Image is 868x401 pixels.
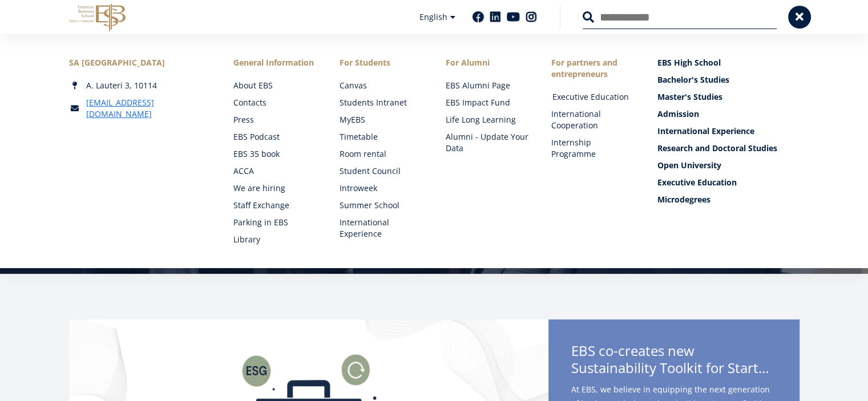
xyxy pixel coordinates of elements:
[571,359,777,376] span: Sustainability Toolkit for Startups
[69,80,211,91] div: A. Lauteri 3, 10114
[657,57,800,68] a: EBS High School
[526,11,537,23] a: Instagram
[69,57,211,68] div: SA [GEOGRAPHIC_DATA]
[233,57,317,68] span: General Information
[233,183,317,194] a: We are hiring
[446,80,529,91] a: EBS Alumni Page
[446,97,529,108] a: EBS Impact Fund
[233,148,317,160] a: EBS 35 book
[340,165,423,177] a: Student Council
[507,11,520,23] a: Youtube
[233,234,317,245] a: Library
[340,217,423,240] a: International Experience
[551,57,635,80] span: For partners and entrepreneurs
[473,11,484,23] a: Facebook
[233,97,317,108] a: Contacts
[657,194,800,205] a: Microdegrees
[490,11,501,23] a: Linkedin
[340,200,423,211] a: Summer School
[233,114,317,125] a: Press
[340,97,423,108] a: Students Intranet
[657,74,800,86] a: Bachelor's Studies
[340,80,423,91] a: Canvas
[340,131,423,143] a: Timetable
[657,160,800,171] a: Open University
[340,114,423,125] a: MyEBS
[233,131,317,143] a: EBS Podcast
[551,137,635,160] a: Internship Programme
[446,57,529,68] span: For Alumni
[340,183,423,194] a: Introweek
[340,57,423,68] a: For Students
[657,143,800,154] a: Research and Doctoral Studies
[446,131,529,154] a: Alumni - Update Your Data
[233,217,317,228] a: Parking in EBS
[657,125,800,137] a: International Experience
[86,97,211,120] a: [EMAIL_ADDRESS][DOMAIN_NAME]
[233,200,317,211] a: Staff Exchange
[571,342,777,380] span: EBS co-creates new
[552,91,636,103] a: Executive Education
[340,148,423,160] a: Room rental
[233,165,317,177] a: ACCA
[657,91,800,103] a: Master's Studies
[657,177,800,188] a: Executive Education
[446,114,529,125] a: Life Long Learning
[551,108,635,131] a: International Cooperation
[657,108,800,120] a: Admission
[233,80,317,91] a: About EBS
